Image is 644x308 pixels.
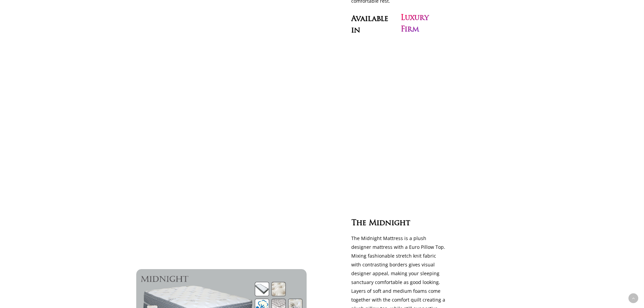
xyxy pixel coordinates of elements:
[351,15,388,24] span: Available
[351,216,457,228] h3: The Midnight
[369,219,410,228] span: Midnight
[628,293,638,303] a: Back to top
[401,13,448,35] h3: Luxury Firm
[351,26,360,35] span: in
[351,13,398,35] h3: Available in
[351,219,366,228] span: The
